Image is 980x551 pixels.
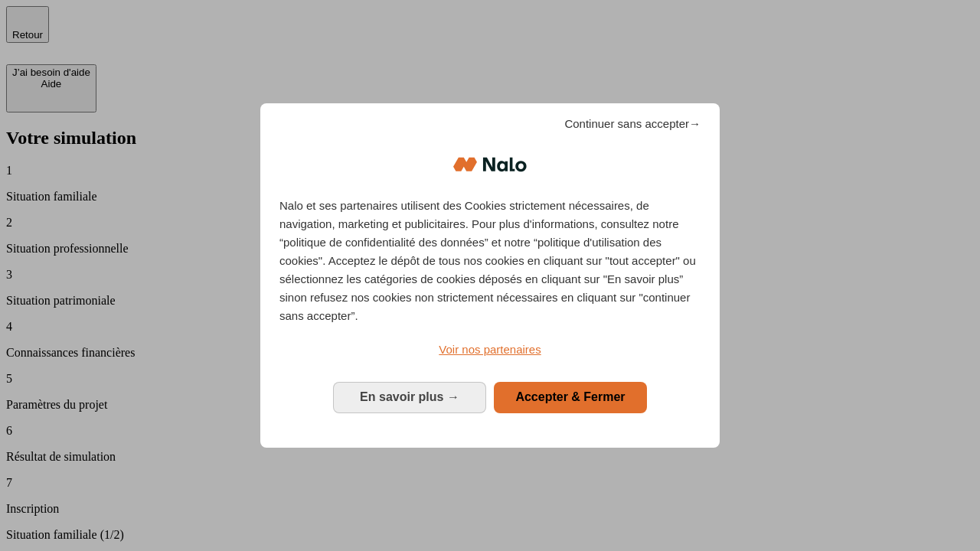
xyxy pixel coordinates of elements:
a: Voir nos partenaires [279,341,701,359]
img: Logo [453,142,527,187]
span: Continuer sans accepter→ [564,115,701,133]
span: Accepter & Fermer [515,390,625,403]
button: Accepter & Fermer: Accepter notre traitement des données et fermer [494,382,647,412]
div: Bienvenue chez Nalo Gestion du consentement [260,103,720,447]
button: En savoir plus: Configurer vos consentements [333,382,486,412]
span: En savoir plus → [360,390,459,403]
span: Voir nos partenaires [439,343,541,356]
p: Nalo et ses partenaires utilisent des Cookies strictement nécessaires, de navigation, marketing e... [279,197,701,325]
